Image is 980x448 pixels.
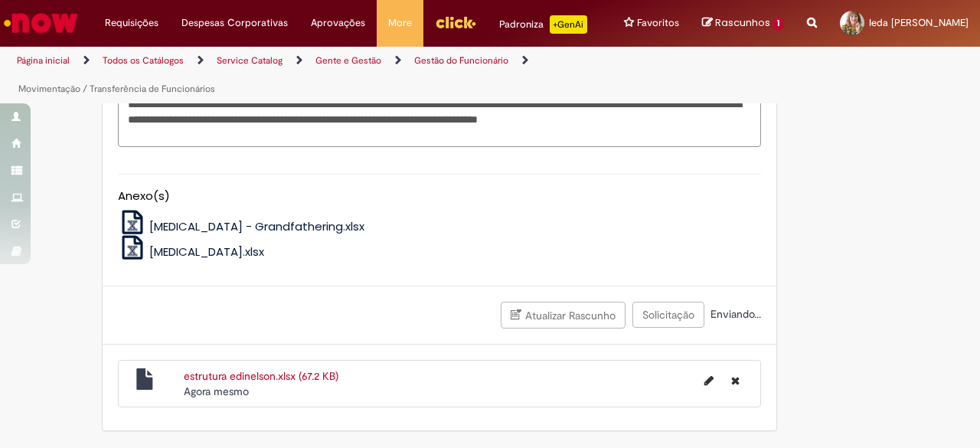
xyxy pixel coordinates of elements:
[702,16,784,31] a: Rascunhos
[118,190,761,203] h5: Anexo(s)
[149,244,264,260] span: [MEDICAL_DATA].xlsx
[18,83,215,95] a: Movimentação / Transferência de Funcionários
[637,15,679,31] span: Favoritos
[550,15,587,34] p: +GenAi
[217,54,283,67] a: Service Catalog
[414,54,508,67] a: Gestão do Funcionário
[118,244,265,260] a: [MEDICAL_DATA].xlsx
[118,218,365,234] a: [MEDICAL_DATA] - Grandfathering.xlsx
[17,54,70,67] a: Página inicial
[105,15,158,31] span: Requisições
[707,307,761,321] span: Enviando...
[103,54,184,67] a: Todos os Catálogos
[499,15,587,34] div: Padroniza
[715,15,770,30] span: Rascunhos
[11,47,642,103] ul: Trilhas de página
[311,15,365,31] span: Aprovações
[149,218,364,234] span: [MEDICAL_DATA] - Grandfathering.xlsx
[315,54,381,67] a: Gente e Gestão
[2,8,80,38] img: ServiceNow
[184,384,249,398] span: Agora mesmo
[118,91,761,147] textarea: Descrição
[869,16,969,29] span: Ieda [PERSON_NAME]
[181,15,288,31] span: Despesas Corporativas
[184,369,338,383] a: estrutura edinelson.xlsx (67.2 KB)
[388,15,412,31] span: More
[435,11,476,34] img: click_logo_yellow_360x200.png
[722,368,749,393] button: Excluir estrutura edinelson.xlsx
[695,368,723,393] button: Editar nome de arquivo estrutura edinelson.xlsx
[773,17,784,31] span: 1
[184,384,249,398] time: 27/08/2025 15:14:06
